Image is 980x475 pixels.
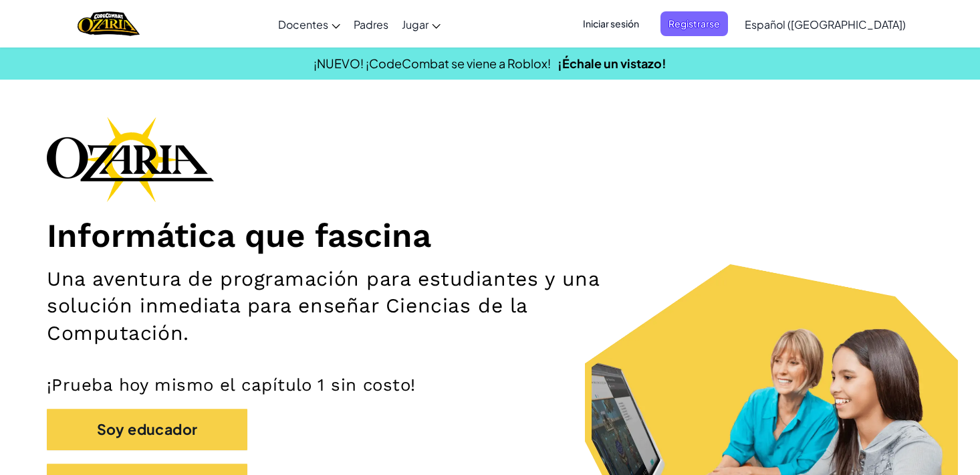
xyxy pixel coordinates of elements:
[314,56,551,71] span: ¡NUEVO! ¡CodeCombat se viene a Roblox!
[47,116,214,202] img: Ozaria branding logo
[47,215,933,256] h1: Informática que fascina
[745,17,906,31] span: Español ([GEOGRAPHIC_DATA])
[402,17,428,31] span: Jugar
[660,11,728,36] button: Registrarse
[78,10,140,37] img: Home
[47,266,640,347] h2: Una aventura de programación para estudiantes y una solución inmediata para enseñar Ciencias de l...
[47,374,933,395] p: ¡Prueba hoy mismo el capítulo 1 sin costo!
[271,6,347,42] a: Docentes
[738,6,912,42] a: Español ([GEOGRAPHIC_DATA])
[347,6,395,42] a: Padres
[78,10,140,37] a: Ozaria by CodeCombat logo
[278,17,328,31] span: Docentes
[558,56,666,71] a: ¡Échale un vistazo!
[395,6,447,42] a: Jugar
[47,409,247,450] button: Soy educador
[575,11,647,36] button: Iniciar sesión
